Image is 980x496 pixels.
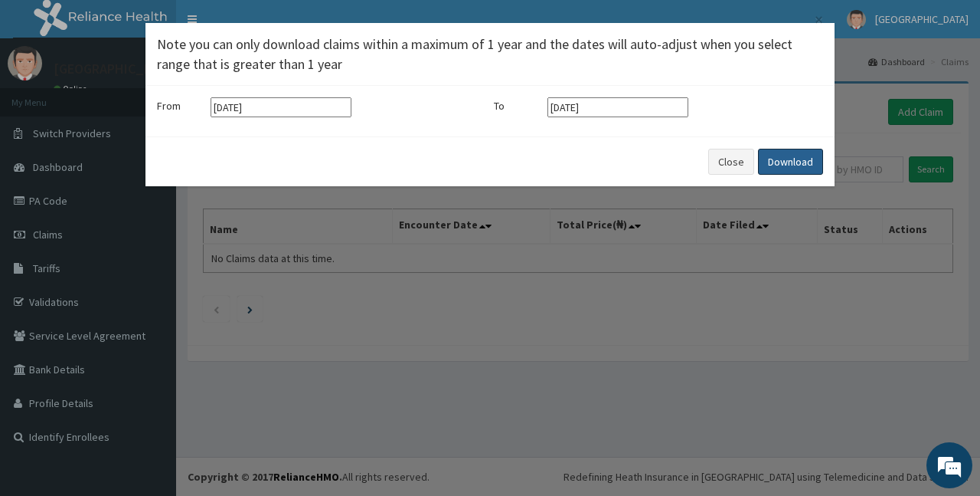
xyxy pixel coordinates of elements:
[494,98,540,113] label: To
[813,11,823,28] button: Close
[708,149,754,175] button: Close
[815,9,823,30] span: ×
[89,149,211,304] span: We're online!
[157,34,823,74] h4: Note you can only download claims within a maximum of 1 year and the dates will auto-adjust when ...
[28,77,62,115] img: d_794563401_company_1708531726252_794563401
[80,86,257,106] div: Chat with us now
[758,149,823,175] button: Download
[8,332,292,386] textarea: Type your message and hit 'Enter'
[157,98,203,113] label: From
[251,8,288,44] div: Minimize live chat window
[547,97,688,117] input: Select end date
[211,97,351,117] input: Select start date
